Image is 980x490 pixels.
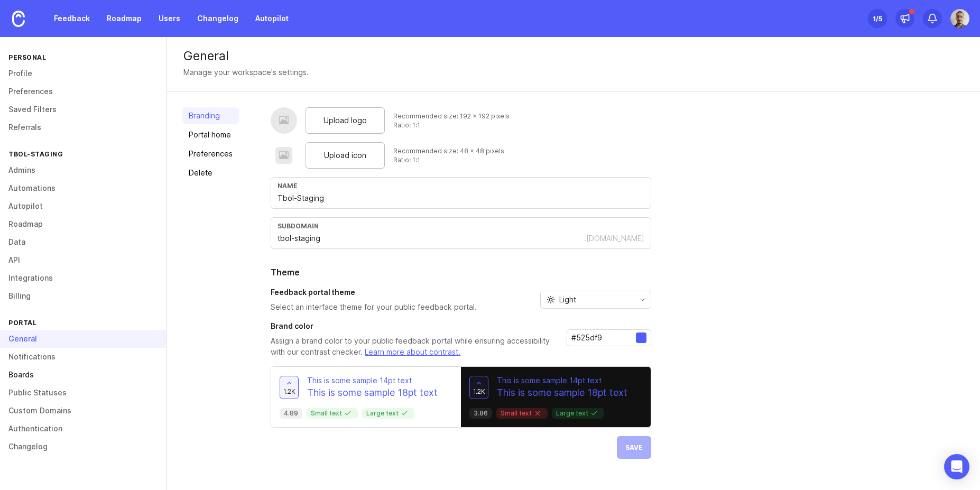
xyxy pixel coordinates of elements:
[191,9,245,28] a: Changelog
[182,145,239,162] a: Preferences
[182,126,239,143] a: Portal home
[365,347,460,356] a: Learn more about contrast.
[474,409,488,418] p: 3.86
[323,115,367,126] span: Upload logo
[540,291,651,309] div: toggle menu
[469,376,488,399] button: 1.2k
[868,9,887,28] button: 1/5
[182,107,239,124] a: Branding
[307,375,438,386] p: This is some sample 14pt text
[278,233,584,244] input: Subdomain
[311,409,354,418] p: Small text
[944,454,969,479] div: Open Intercom Messenger
[501,409,543,418] p: Small text
[12,11,25,27] img: Canny Home
[393,112,510,121] div: Recommended size: 192 x 192 pixels
[634,295,651,304] svg: toggle icon
[497,386,627,400] p: This is some sample 18pt text
[950,9,969,28] img: Joao Gilberto
[271,302,477,312] p: Select an interface theme for your public feedback portal.
[183,67,309,78] div: Manage your workspace's settings.
[183,50,963,62] div: General
[249,9,295,28] a: Autopilot
[307,386,438,400] p: This is some sample 18pt text
[547,295,555,304] svg: prefix icon Sun
[278,182,644,190] div: Name
[366,409,410,418] p: Large text
[473,387,485,396] span: 1.2k
[271,336,558,358] p: Assign a brand color to your public feedback portal while ensuring accessibility with our contras...
[584,233,644,244] div: .[DOMAIN_NAME]
[278,222,644,230] div: subdomain
[48,9,96,28] a: Feedback
[283,387,295,396] span: 1.2k
[100,9,148,28] a: Roadmap
[393,155,504,164] div: Ratio: 1:1
[393,146,504,155] div: Recommended size: 48 x 48 pixels
[271,287,477,298] h3: Feedback portal theme
[324,150,366,161] span: Upload icon
[556,409,600,418] p: Large text
[152,9,187,28] a: Users
[393,121,510,130] div: Ratio: 1:1
[497,375,627,386] p: This is some sample 14pt text
[559,294,576,306] span: Light
[182,164,239,181] a: Delete
[271,266,651,279] h2: Theme
[284,409,298,418] p: 4.89
[271,321,558,331] h3: Brand color
[280,376,299,399] button: 1.2k
[873,11,882,26] div: 1 /5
